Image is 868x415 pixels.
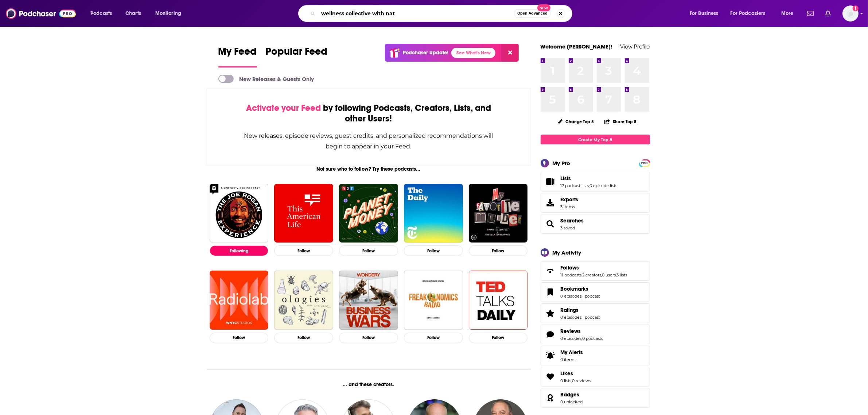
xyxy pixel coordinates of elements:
[404,333,463,343] button: Follow
[561,336,582,341] a: 0 episodes
[541,261,650,281] span: Follows
[517,12,548,15] span: Open Advanced
[125,8,141,19] span: Charts
[561,204,579,209] span: 3 items
[339,184,398,243] img: Planet Money
[274,245,333,256] button: Follow
[404,245,463,256] button: Follow
[561,272,582,278] a: 11 podcasts
[776,8,803,19] button: open menu
[602,272,616,278] a: 0 users
[541,388,650,408] span: Badges
[561,357,583,362] span: 0 items
[266,45,328,67] a: Popular Feed
[572,378,591,383] a: 0 reviews
[842,5,859,22] button: Show profile menu
[218,45,257,67] a: My Feed
[561,349,583,356] span: My Alerts
[589,183,590,188] span: ,
[274,271,333,330] img: Ologies with Alie Ward
[685,8,728,19] button: open menu
[543,266,558,276] a: Follows
[543,219,558,229] a: Searches
[274,333,333,343] button: Follow
[604,115,637,129] button: Share Top 8
[617,272,627,278] a: 3 lists
[150,8,191,19] button: open menu
[583,294,600,299] a: 1 podcast
[85,8,121,19] button: open menu
[543,308,558,318] a: Ratings
[543,177,558,187] a: Lists
[822,7,834,20] a: Show notifications dropdown
[469,271,528,330] img: TED Talks Daily
[561,183,589,188] a: 17 podcast lists
[561,217,584,224] a: Searches
[404,184,463,243] img: The Daily
[553,249,581,256] div: My Activity
[561,391,583,398] a: Badges
[553,117,599,126] button: Change Top 8
[541,346,650,365] a: My Alerts
[561,399,583,404] a: 0 unlocked
[541,135,650,144] a: Create My Top 8
[339,333,398,343] button: Follow
[553,160,571,167] div: My Pro
[543,372,558,382] a: Likes
[572,378,572,383] span: ,
[543,393,558,403] a: Badges
[207,166,531,172] div: Not sure who to follow? Try these podcasts...
[469,333,528,343] button: Follow
[246,102,321,113] span: Activate your Feed
[602,272,602,278] span: ,
[640,160,649,166] a: PRO
[541,325,650,344] span: Reviews
[561,175,571,182] span: Lists
[339,245,398,256] button: Follow
[469,245,528,256] button: Follow
[451,48,495,58] a: See What's New
[403,50,448,56] p: Podchaser Update!
[561,264,579,271] span: Follows
[561,370,591,377] a: Likes
[561,391,580,398] span: Badges
[561,328,603,334] a: Reviews
[561,225,575,230] a: 3 saved
[155,8,181,19] span: Monitoring
[561,315,582,320] a: 0 episodes
[804,7,817,20] a: Show notifications dropdown
[404,271,463,330] img: Freakonomics Radio
[541,193,650,213] a: Exports
[620,43,650,50] a: View Profile
[561,175,618,182] a: Lists
[561,196,579,203] span: Exports
[561,286,600,292] a: Bookmarks
[210,245,269,256] button: Following
[318,8,514,19] input: Search podcasts, credits, & more...
[582,336,583,341] span: ,
[121,8,145,19] a: Charts
[561,328,581,334] span: Reviews
[582,294,583,299] span: ,
[640,160,649,166] span: PRO
[541,43,613,50] a: Welcome [PERSON_NAME]!
[469,184,528,243] img: My Favorite Murder with Karen Kilgariff and Georgia Hardstark
[561,264,627,271] a: Follows
[541,172,650,191] span: Lists
[543,329,558,340] a: Reviews
[210,271,269,330] img: Radiolab
[583,336,603,341] a: 0 podcasts
[244,131,494,152] div: New releases, episode reviews, guest credits, and personalized recommendations will begin to appe...
[590,183,618,188] a: 0 episode lists
[514,9,551,18] button: Open AdvancedNew
[561,378,572,383] a: 0 lists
